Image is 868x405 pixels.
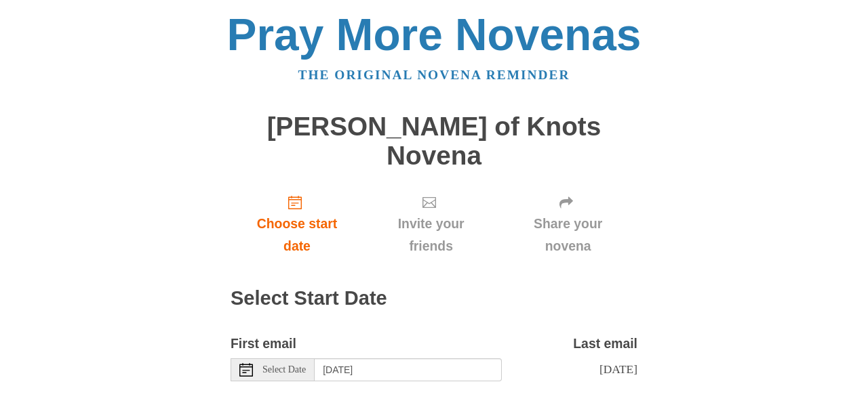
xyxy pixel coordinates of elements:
a: Choose start date [231,184,363,264]
span: Invite your friends [377,213,485,257]
span: Select Date [262,365,306,375]
span: Choose start date [244,213,350,257]
a: Invite your friends [363,184,498,264]
label: First email [231,333,296,355]
a: The original novena reminder [298,68,570,82]
h2: Select Start Date [231,288,637,310]
a: Share your novena [498,184,637,264]
label: Last email [573,333,637,355]
span: Share your novena [512,213,624,257]
span: [DATE] [599,362,637,376]
a: Pray More Novenas [227,9,642,60]
h1: [PERSON_NAME] of Knots Novena [231,112,637,170]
